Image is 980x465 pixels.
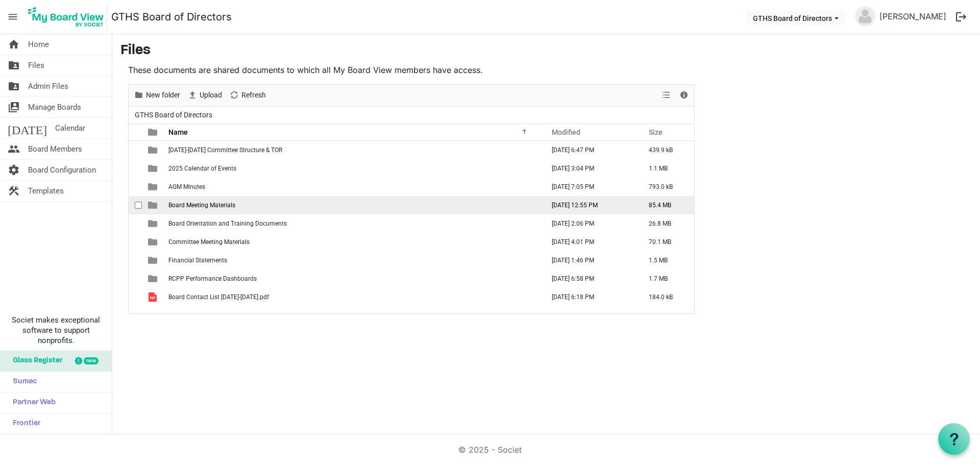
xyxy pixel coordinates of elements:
[111,7,232,27] a: GTHS Board of Directors
[228,89,268,102] button: Refresh
[84,357,99,364] div: new
[8,351,62,371] span: Glass Register
[675,85,693,106] div: Details
[142,288,165,306] td: is template cell column header type
[165,141,541,159] td: 2024-2025 Committee Structure & TOR is template cell column header Name
[226,85,269,106] div: Refresh
[541,288,638,306] td: April 16, 2025 6:18 PM column header Modified
[165,214,541,233] td: Board Orientation and Training Documents is template cell column header Name
[660,89,672,102] button: View dropdownbutton
[28,76,68,96] span: Admin Files
[142,270,165,288] td: is template cell column header type
[638,233,694,251] td: 70.1 MB is template cell column header Size
[168,257,227,264] span: Financial Statements
[142,141,165,159] td: is template cell column header type
[129,288,142,306] td: checkbox
[168,220,287,227] span: Board Orientation and Training Documents
[458,445,522,455] a: © 2025 - Societ
[142,251,165,270] td: is template cell column header type
[165,233,541,251] td: Committee Meeting Materials is template cell column header Name
[25,4,107,30] img: My Board View Logo
[168,238,250,246] span: Committee Meeting Materials
[142,178,165,196] td: is template cell column header type
[875,6,950,27] a: [PERSON_NAME]
[165,159,541,178] td: 2025 Calendar of Events is template cell column header Name
[120,42,972,60] h3: Files
[541,159,638,178] td: February 20, 2025 3:04 PM column header Modified
[168,275,257,282] span: RCPP Performance Dashboards
[132,89,182,102] button: New folder
[55,118,85,138] span: Calendar
[129,196,142,214] td: checkbox
[165,251,541,270] td: Financial Statements is template cell column header Name
[8,393,56,413] span: Partner Web
[552,128,580,136] span: Modified
[165,270,541,288] td: RCPP Performance Dashboards is template cell column header Name
[8,76,20,96] span: folder_shared
[142,159,165,178] td: is template cell column header type
[28,34,49,55] span: Home
[541,141,638,159] td: June 26, 2024 6:47 PM column header Modified
[677,89,691,102] button: Details
[638,251,694,270] td: 1.5 MB is template cell column header Size
[142,233,165,251] td: is template cell column header type
[168,202,235,209] span: Board Meeting Materials
[25,4,111,30] a: My Board View Logo
[3,7,22,27] span: menu
[165,288,541,306] td: Board Contact List 2024-2025.pdf is template cell column header Name
[541,178,638,196] td: June 26, 2024 7:05 PM column header Modified
[168,128,188,136] span: Name
[950,6,972,28] button: logout
[168,293,269,301] span: Board Contact List [DATE]-[DATE].pdf
[638,178,694,196] td: 793.0 kB is template cell column header Size
[649,128,663,136] span: Size
[28,181,64,201] span: Templates
[142,214,165,233] td: is template cell column header type
[8,372,37,392] span: Sumac
[129,251,142,270] td: checkbox
[541,196,638,214] td: August 14, 2025 12:55 PM column header Modified
[145,89,181,102] span: New folder
[638,214,694,233] td: 26.8 MB is template cell column header Size
[129,141,142,159] td: checkbox
[8,118,47,138] span: [DATE]
[28,160,96,180] span: Board Configuration
[8,139,20,159] span: people
[8,160,20,180] span: settings
[128,64,695,76] p: These documents are shared documents to which all My Board View members have access.
[8,181,20,201] span: construction
[184,85,226,106] div: Upload
[541,270,638,288] td: July 16, 2025 6:58 PM column header Modified
[855,6,875,27] img: no-profile-picture.svg
[168,183,205,190] span: AGM Minutes
[142,196,165,214] td: is template cell column header type
[8,97,20,117] span: switch_account
[638,141,694,159] td: 439.9 kB is template cell column header Size
[129,159,142,178] td: checkbox
[541,233,638,251] td: July 24, 2025 4:01 PM column header Modified
[133,109,214,121] span: GTHS Board of Directors
[541,251,638,270] td: June 26, 2025 1:46 PM column header Modified
[168,146,282,154] span: [DATE]-[DATE] Committee Structure & TOR
[168,165,236,172] span: 2025 Calendar of Events
[638,159,694,178] td: 1.1 MB is template cell column header Size
[28,97,81,117] span: Manage Boards
[130,85,184,106] div: New folder
[129,178,142,196] td: checkbox
[638,270,694,288] td: 1.7 MB is template cell column header Size
[165,196,541,214] td: Board Meeting Materials is template cell column header Name
[638,196,694,214] td: 85.4 MB is template cell column header Size
[129,270,142,288] td: checkbox
[129,214,142,233] td: checkbox
[165,178,541,196] td: AGM Minutes is template cell column header Name
[746,11,845,25] button: GTHS Board of Directors dropdownbutton
[28,55,44,76] span: Files
[129,233,142,251] td: checkbox
[638,288,694,306] td: 184.0 kB is template cell column header Size
[8,413,40,434] span: Frontier
[240,89,267,102] span: Refresh
[8,34,20,55] span: home
[186,89,224,102] button: Upload
[658,85,675,106] div: View
[28,139,82,159] span: Board Members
